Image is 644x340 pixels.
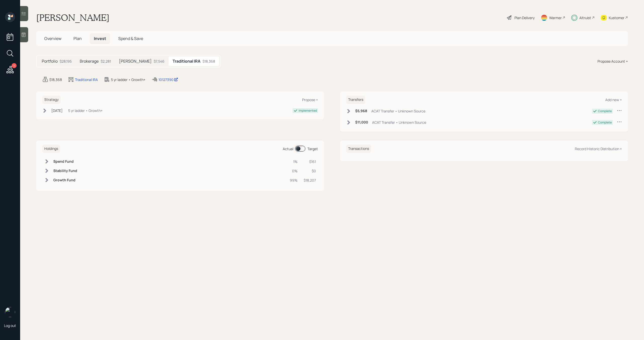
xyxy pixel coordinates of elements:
h6: Holdings [42,145,60,153]
h5: Brokerage [80,59,99,64]
div: Warmer [549,15,562,20]
div: Implemented [299,108,317,113]
div: Plan Delivery [514,15,535,20]
div: Target [307,146,318,151]
div: Actual [283,146,293,151]
div: Log out [4,323,16,328]
span: Spend & Save [118,36,143,41]
div: Traditional IRA [75,77,98,82]
div: $18,207 [304,178,316,183]
div: 5 yr ladder • Growth+ [68,108,103,113]
div: Propose Account + [597,59,628,64]
span: Plan [73,36,82,41]
div: ACAT Transfer • Unknown Source [371,108,425,114]
span: Overview [44,36,61,41]
h6: Transfers [346,96,365,104]
div: 1 [12,63,17,68]
div: 10127390 [158,77,178,82]
div: 99% [290,178,298,183]
div: $18,368 [49,77,62,82]
span: Invest [94,36,106,41]
h6: Spend Fund [53,159,77,164]
div: Complete [598,109,612,113]
div: $7,546 [154,59,165,64]
h6: Transactions [346,145,371,153]
h1: [PERSON_NAME] [36,12,109,23]
div: $2,281 [101,59,111,64]
div: 0% [290,168,298,174]
h6: Strategy [42,96,61,104]
div: [DATE] [51,108,63,113]
div: 5 yr ladder • Growth+ [111,77,145,82]
div: $28,195 [60,59,72,64]
div: Complete [598,120,612,125]
h6: Growth Fund [53,178,77,182]
div: $161 [304,159,316,164]
h5: [PERSON_NAME] [119,59,152,64]
div: 1% [290,159,298,164]
div: $0 [304,168,316,174]
h6: $5,968 [355,109,367,113]
div: $18,368 [203,59,215,64]
img: michael-russo-headshot.png [5,307,15,317]
div: Propose + [302,97,318,102]
div: Add new + [605,97,622,102]
div: Altruist [579,15,591,20]
div: ACAT Transfer • Unknown Source [372,120,426,125]
div: Kustomer [609,15,624,20]
h5: Portfolio [42,59,58,64]
h5: Traditional IRA [173,59,200,64]
h6: Stability Fund [53,169,77,173]
h6: $11,000 [355,120,368,124]
div: Record Historic Distribution + [575,146,622,151]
